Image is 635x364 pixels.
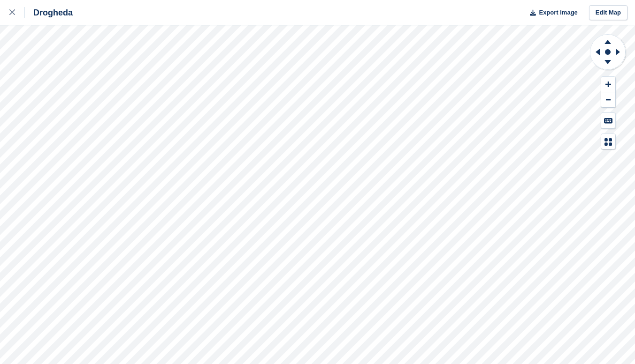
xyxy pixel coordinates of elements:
[524,5,578,21] button: Export Image
[601,92,615,108] button: Zoom Out
[539,8,577,17] span: Export Image
[601,134,615,149] button: Map Legend
[589,5,627,21] a: Edit Map
[25,7,73,18] div: Drogheda
[601,113,615,128] button: Keyboard Shortcuts
[601,77,615,92] button: Zoom In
